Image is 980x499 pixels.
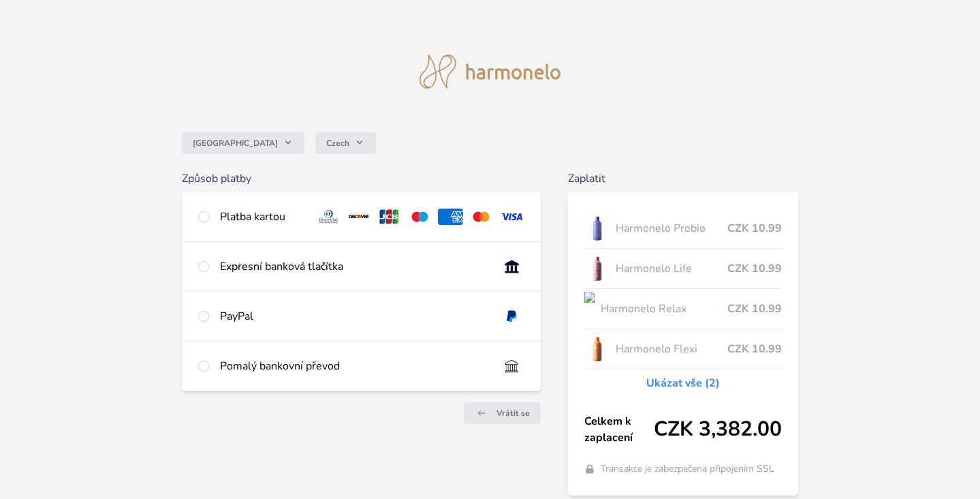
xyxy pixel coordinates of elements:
[601,462,774,476] span: Transakce je zabezpečena připojením SSL
[727,301,782,317] span: CZK 10.99
[220,258,489,275] div: Expresní banková tlačítka
[654,417,782,442] span: CZK 3,382.00
[315,132,376,154] button: Czech
[584,292,595,326] img: CLEAN_RELAX_se_stinem_x-lo.jpg
[220,209,305,225] div: Platba kartou
[499,308,524,324] img: paypal.svg
[377,209,402,225] img: jcb.svg
[316,209,341,225] img: diners.svg
[568,170,798,187] h6: Zaplatit
[347,209,372,225] img: discover.svg
[584,332,610,366] img: CLEAN_FLEXI_se_stinem_x-hi_(1)-lo.jpg
[182,170,541,187] h6: Způsob platby
[469,209,494,225] img: mc.svg
[420,55,561,89] img: logo.svg
[616,220,728,237] span: Harmonelo Probio
[182,132,304,154] button: [GEOGRAPHIC_DATA]
[499,209,524,225] img: visa.svg
[499,258,524,275] img: onlineBanking_CZ.svg
[584,413,654,446] span: Celkem k zaplacení
[326,138,349,149] span: Czech
[220,308,489,324] div: PayPal
[407,209,432,225] img: maestro.svg
[464,402,541,424] a: Vrátit se
[601,301,727,317] span: Harmonelo Relax
[727,260,782,277] span: CZK 10.99
[616,341,728,357] span: Harmonelo Flexi
[616,260,728,277] span: Harmonelo Life
[727,341,782,357] span: CZK 10.99
[584,211,610,245] img: CLEAN_PROBIO_se_stinem_x-lo.jpg
[438,209,463,225] img: amex.svg
[193,138,278,149] span: [GEOGRAPHIC_DATA]
[496,408,530,419] span: Vrátit se
[220,358,489,374] div: Pomalý bankovní převod
[646,375,720,391] a: Ukázat vše (2)
[584,252,610,286] img: CLEAN_LIFE_se_stinem_x-lo.jpg
[499,358,524,374] img: bankTransfer_IBAN.svg
[727,220,782,237] span: CZK 10.99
